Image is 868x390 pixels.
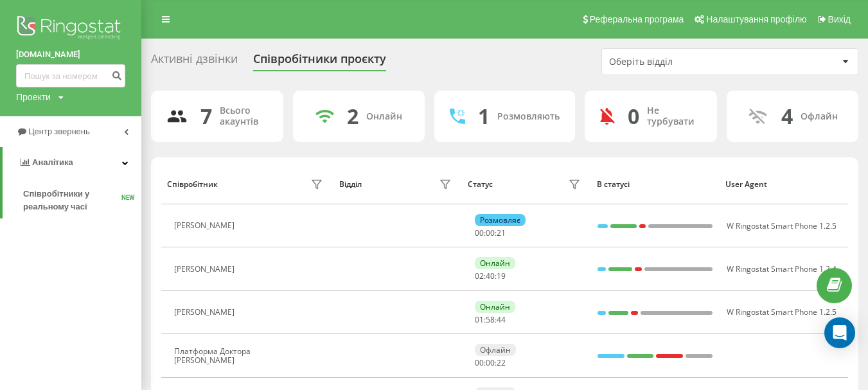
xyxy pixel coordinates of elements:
span: Вихід [828,14,851,24]
div: Офлайн [475,344,516,356]
div: Не турбувати [647,105,702,127]
div: : : [475,359,506,368]
span: 00 [486,227,495,238]
span: Співробітники у реальному часі [23,188,121,213]
span: Центр звернень [28,127,90,136]
div: Онлайн [475,301,515,313]
span: 00 [475,227,484,238]
div: User Agent [725,180,842,189]
a: Аналiтика [3,147,141,178]
div: Офлайн [801,111,838,122]
span: 00 [486,357,495,368]
div: В статусі [597,180,714,189]
input: Пошук за номером [16,64,125,87]
div: : : [475,315,506,324]
div: 0 [628,104,639,129]
span: Реферальна програма [590,14,684,24]
span: W Ringostat Smart Phone 1.2.5 [727,220,837,231]
div: Відділ [339,180,362,189]
div: Розмовляє [475,214,526,226]
div: Онлайн [475,257,515,269]
span: 22 [497,357,506,368]
div: [PERSON_NAME] [174,221,238,230]
div: Співробітники проєкту [253,52,386,72]
a: Співробітники у реальному часіNEW [23,182,141,218]
span: 19 [497,270,506,281]
span: W Ringostat Smart Phone 1.2.5 [727,306,837,317]
span: Аналiтика [32,157,73,167]
div: Активні дзвінки [151,52,238,72]
div: 1 [478,104,490,129]
span: 01 [475,314,484,325]
span: 40 [486,270,495,281]
div: Статус [468,180,493,189]
div: Платформа Доктора [PERSON_NAME] [174,347,307,366]
div: [PERSON_NAME] [174,308,238,317]
div: Всього акаунтів [220,105,268,127]
div: : : [475,272,506,281]
span: W Ringostat Smart Phone 1.2.4 [727,263,837,274]
span: Налаштування профілю [706,14,806,24]
span: 02 [475,270,484,281]
div: [PERSON_NAME] [174,265,238,274]
div: Розмовляють [497,111,560,122]
span: 21 [497,227,506,238]
span: 44 [497,314,506,325]
a: [DOMAIN_NAME] [16,48,125,61]
div: 2 [347,104,359,129]
div: : : [475,229,506,238]
span: 58 [486,314,495,325]
div: Проекти [16,91,51,103]
div: Онлайн [366,111,402,122]
img: Ringostat logo [16,13,125,45]
div: Open Intercom Messenger [824,317,855,348]
span: 00 [475,357,484,368]
div: 7 [200,104,212,129]
div: Оберіть відділ [609,57,763,67]
div: 4 [781,104,793,129]
div: Співробітник [167,180,218,189]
